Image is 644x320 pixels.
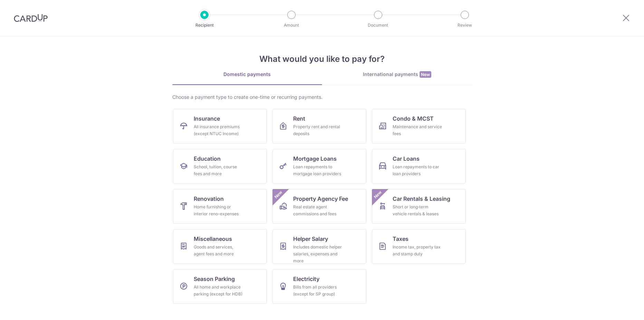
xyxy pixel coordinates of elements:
[293,123,343,137] div: Property rent and rental deposits
[293,154,337,163] span: Mortgage Loans
[194,275,235,283] span: Season Parking
[194,114,220,123] span: Insurance
[393,244,442,257] div: Income tax, property tax and stamp duty
[179,22,230,29] p: Recipient
[393,123,442,137] div: Maintenance and service fees
[266,22,317,29] p: Amount
[173,109,267,143] a: InsuranceAll insurance premiums (except NTUC Income)
[393,163,442,177] div: Loan repayments to car loan providers
[293,275,319,283] span: Electricity
[172,71,322,78] div: Domestic payments
[393,235,408,243] span: Taxes
[194,163,243,177] div: School, tuition, course fees and more
[194,244,243,257] div: Goods and services, agent fees and more
[194,123,243,137] div: All insurance premiums (except NTUC Income)
[194,284,243,298] div: All home and workplace parking (except for HDB)
[293,163,343,177] div: Loan repayments to mortgage loan providers
[393,114,434,123] span: Condo & MCST
[372,149,466,183] a: Car LoansLoan repayments to car loan providers
[439,22,490,29] p: Review
[353,22,404,29] p: Document
[372,189,383,200] span: New
[393,154,420,163] span: Car Loans
[293,114,305,123] span: Rent
[173,269,267,304] a: Season ParkingAll home and workplace parking (except for HDB)
[14,14,48,22] img: CardUp
[194,195,224,203] span: Renovation
[272,189,284,200] span: New
[272,229,366,264] a: Helper SalaryIncludes domestic helper salaries, expenses and more
[293,284,343,298] div: Bills from all providers (except for SP group)
[372,229,466,264] a: TaxesIncome tax, property tax and stamp duty
[272,149,366,183] a: Mortgage LoansLoan repayments to mortgage loan providers
[194,235,232,243] span: Miscellaneous
[173,229,267,264] a: MiscellaneousGoods and services, agent fees and more
[293,204,343,217] div: Real estate agent commissions and fees
[194,204,243,217] div: Home furnishing or interior reno-expenses
[293,235,328,243] span: Helper Salary
[372,109,466,143] a: Condo & MCSTMaintenance and service fees
[393,204,442,217] div: Short or long‑term vehicle rentals & leases
[173,149,267,183] a: EducationSchool, tuition, course fees and more
[173,189,267,224] a: RenovationHome furnishing or interior reno-expenses
[194,154,221,163] span: Education
[372,189,466,224] a: Car Rentals & LeasingShort or long‑term vehicle rentals & leasesNew
[272,269,366,304] a: ElectricityBills from all providers (except for SP group)
[393,195,450,203] span: Car Rentals & Leasing
[420,71,431,78] span: New
[272,109,366,143] a: RentProperty rent and rental deposits
[272,189,366,224] a: Property Agency FeeReal estate agent commissions and feesNew
[172,94,472,101] div: Choose a payment type to create one-time or recurring payments.
[293,195,348,203] span: Property Agency Fee
[322,71,472,78] div: International payments
[293,244,343,264] div: Includes domestic helper salaries, expenses and more
[172,53,472,65] h4: What would you like to pay for?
